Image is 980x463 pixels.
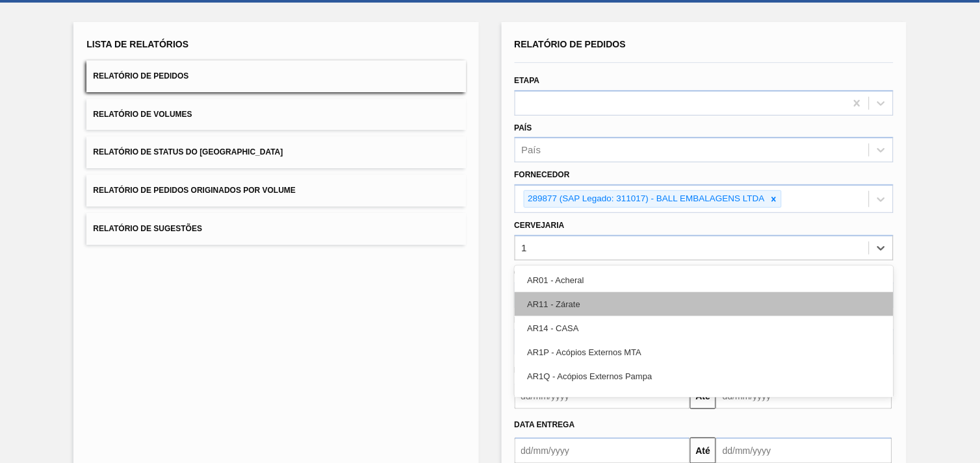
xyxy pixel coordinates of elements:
span: Relatório de Pedidos [515,39,626,49]
button: Relatório de Pedidos Originados por Volume [86,175,465,206]
button: Relatório de Volumes [86,99,465,131]
label: Etapa [515,76,540,85]
label: País [515,123,532,132]
span: Relatório de Status do [GEOGRAPHIC_DATA] [93,147,283,156]
button: Relatório de Sugestões [86,213,465,245]
div: AR1P - Acópios Externos MTA [515,340,894,364]
span: Relatório de Pedidos [93,71,188,81]
label: Fornecedor [515,170,570,179]
span: Lista de Relatórios [86,39,188,49]
span: Relatório de Volumes [93,110,192,119]
div: AR11 - Zárate [515,292,894,316]
span: Data Entrega [515,420,575,429]
span: Relatório de Pedidos Originados por Volume [93,186,296,195]
button: Relatório de Status do [GEOGRAPHIC_DATA] [86,136,465,168]
div: País [522,145,541,156]
span: Relatório de Sugestões [93,224,202,233]
div: AR1Q - Acópios Externos Pampa [515,364,894,388]
div: AR1R - [GEOGRAPHIC_DATA] [515,388,894,412]
div: AR14 - CASA [515,316,894,340]
div: AR01 - Acheral [515,268,894,292]
div: 289877 (SAP Legado: 311017) - BALL EMBALAGENS LTDA [524,191,767,207]
button: Relatório de Pedidos [86,60,465,92]
label: Cervejaria [515,221,565,230]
